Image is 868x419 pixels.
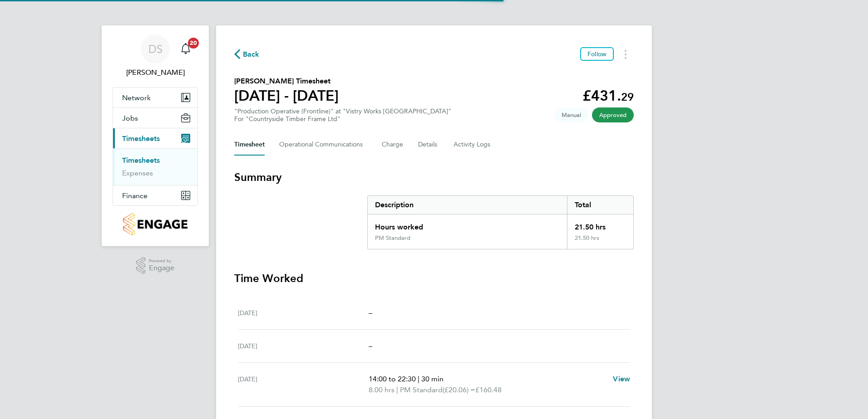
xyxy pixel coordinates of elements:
a: 20 [177,34,195,63]
div: [DATE] [238,374,369,395]
a: Powered byEngage [136,257,175,274]
button: Activity Logs [454,134,492,156]
button: Network [113,88,197,107]
div: "Production Operative (Frontline)" at "Vistry Works [GEOGRAPHIC_DATA]" [234,107,451,123]
span: 29 [621,90,634,103]
span: PM Standard [400,385,443,395]
span: This timesheet was manually created. [554,107,588,122]
span: This timesheet has been approved. [592,107,634,122]
div: Description [368,196,567,214]
button: Timesheets [113,128,197,148]
span: Follow [587,50,607,58]
a: View [613,374,630,385]
span: 30 min [421,375,444,383]
span: 8.00 hrs [369,385,395,394]
div: Hours worked [368,214,567,234]
button: Details [418,134,439,156]
span: Timesheets [122,134,160,143]
button: Charge [382,134,404,156]
button: Finance [113,185,197,205]
span: Back [243,49,260,60]
a: Go to home page [113,213,198,235]
a: Timesheets [122,156,160,165]
span: 20 [188,38,199,49]
h3: Time Worked [234,271,634,286]
span: Finance [122,191,148,200]
button: Operational Communications [279,134,367,156]
button: Follow [580,47,614,61]
div: [DATE] [238,307,369,318]
div: For "Countryside Timber Frame Ltd" [234,115,451,123]
span: Engage [149,264,174,272]
div: PM Standard [375,234,410,242]
button: Timesheets Menu [617,47,634,61]
span: | [396,385,398,394]
h1: [DATE] - [DATE] [234,87,339,105]
span: 14:00 to 22:30 [369,375,416,383]
h3: Summary [234,170,634,185]
app-decimal: £431. [582,87,634,104]
span: Dave Spiller [113,67,198,78]
nav: Main navigation [102,25,209,246]
span: Jobs [122,114,138,122]
h2: [PERSON_NAME] Timesheet [234,76,339,87]
div: Total [567,196,633,214]
span: – [369,308,372,317]
button: Back [234,49,260,60]
span: £160.48 [475,385,502,394]
span: – [369,341,372,350]
span: Network [122,93,151,102]
img: countryside-properties-logo-retina.png [123,213,187,235]
div: Summary [367,195,634,249]
span: (£20.06) = [443,385,475,394]
div: 21.50 hrs [567,234,633,249]
div: Timesheets [113,148,197,185]
button: Timesheet [234,134,265,156]
span: View [613,375,630,383]
a: DS[PERSON_NAME] [113,34,198,78]
span: DS [148,43,163,55]
span: Powered by [149,257,174,265]
a: Expenses [122,169,153,177]
button: Jobs [113,108,197,128]
span: | [418,375,419,383]
div: [DATE] [238,341,369,351]
div: 21.50 hrs [567,214,633,234]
